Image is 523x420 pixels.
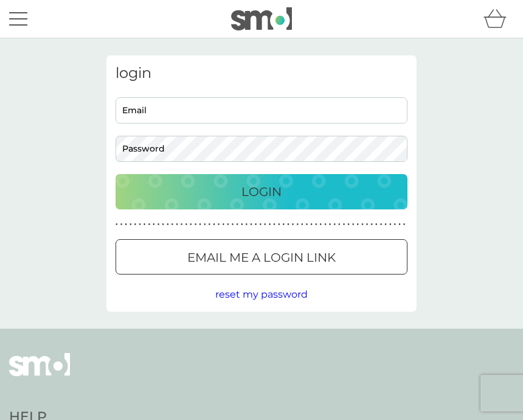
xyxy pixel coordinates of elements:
[158,222,160,228] p: ●
[324,222,327,228] p: ●
[375,222,378,228] p: ●
[187,248,336,267] p: Email me a login link
[195,222,197,228] p: ●
[227,222,229,228] p: ●
[231,7,292,30] img: smol
[255,222,257,228] p: ●
[116,239,407,275] button: Email me a login link
[199,222,201,228] p: ●
[218,222,220,228] p: ●
[116,222,118,228] p: ●
[389,222,392,228] p: ●
[343,222,345,228] p: ●
[310,222,313,228] p: ●
[185,222,187,228] p: ●
[9,353,70,394] img: smol
[384,222,387,228] p: ●
[134,222,137,228] p: ●
[287,222,289,228] p: ●
[236,222,238,228] p: ●
[130,222,132,228] p: ●
[398,222,401,228] p: ●
[190,222,192,228] p: ●
[403,222,406,228] p: ●
[273,222,275,228] p: ●
[246,222,248,228] p: ●
[241,182,282,201] p: Login
[116,174,407,209] button: Login
[483,7,514,31] div: basket
[283,222,285,228] p: ●
[120,222,123,228] p: ●
[366,222,369,228] p: ●
[394,222,397,228] p: ●
[315,222,317,228] p: ●
[241,222,243,228] p: ●
[278,222,280,228] p: ●
[162,222,164,228] p: ●
[222,222,224,228] p: ●
[144,222,146,228] p: ●
[139,222,141,228] p: ●
[301,222,303,228] p: ●
[148,222,150,228] p: ●
[259,222,261,228] p: ●
[116,65,407,82] h3: login
[176,222,178,228] p: ●
[361,222,364,228] p: ●
[215,289,308,300] span: reset my password
[264,222,266,228] p: ●
[153,222,155,228] p: ●
[292,222,294,228] p: ●
[380,222,383,228] p: ●
[167,222,169,228] p: ●
[370,222,373,228] p: ●
[213,222,215,228] p: ●
[209,222,211,228] p: ●
[9,7,27,30] button: menu
[269,222,271,228] p: ●
[171,222,174,228] p: ●
[296,222,299,228] p: ●
[333,222,336,228] p: ●
[329,222,331,228] p: ●
[357,222,359,228] p: ●
[352,222,355,228] p: ●
[338,222,341,228] p: ●
[125,222,127,228] p: ●
[250,222,252,228] p: ●
[306,222,308,228] p: ●
[181,222,183,228] p: ●
[215,287,308,303] button: reset my password
[204,222,206,228] p: ●
[232,222,234,228] p: ●
[320,222,322,228] p: ●
[347,222,350,228] p: ●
